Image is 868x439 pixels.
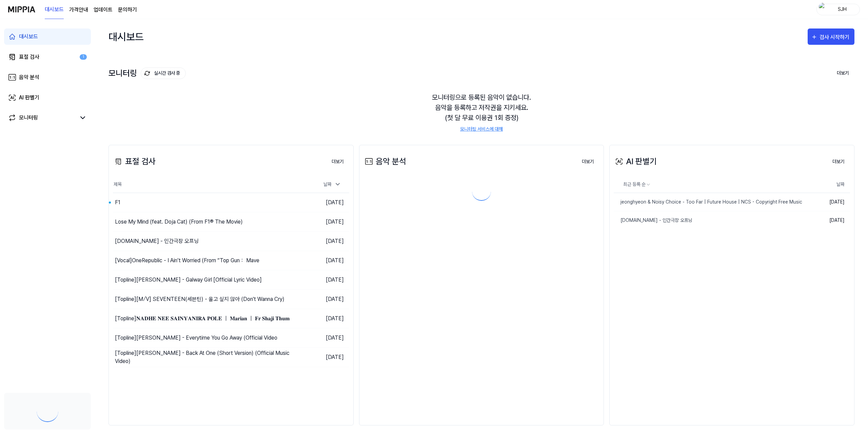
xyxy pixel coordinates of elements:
div: 모니터링 [108,68,186,79]
div: 대시보드 [108,26,144,47]
th: 날짜 [811,176,850,193]
div: 표절 검사 [113,155,156,168]
div: 모니터링 [19,114,38,122]
th: 제목 [113,176,290,193]
div: [Vocal] OneRepublic - I Ain’t Worried (From “Top Gun： Mave [115,256,259,265]
td: [DATE] [290,193,349,212]
div: 대시보드 [19,33,38,41]
td: [DATE] [290,270,349,289]
button: 더보기 [827,155,850,169]
td: [DATE] [290,309,349,328]
td: [DATE] [811,211,850,229]
div: [Topline] [PERSON_NAME] - Back At One (Short Version) (Official Music Video) [115,349,290,365]
a: AI 판별기 [4,90,91,106]
div: [Topline] [PERSON_NAME] - Everytime You Go Away (Official Video [115,334,277,342]
td: [DATE] [290,251,349,270]
a: 더보기 [326,154,349,169]
button: 가격안내 [69,6,88,14]
div: [Topline] 𝐍𝐀𝐃𝐇𝐄 𝐍𝐄𝐄 𝐒𝐀𝐈𝐍𝐘𝐀𝐍𝐈𝐑𝐀 𝐏𝐎𝐋𝐄 ｜ 𝐌𝐚𝐫𝐢𝐚𝐧 ｜ 𝐅𝐫 𝐒𝐡𝐚𝐣𝐢 𝐓𝐡𝐮𝐦 [115,314,290,323]
td: [DATE] [290,347,349,367]
a: 업데이트 [94,6,113,14]
div: AI 판별기 [614,155,657,168]
div: 날짜 [321,179,344,190]
div: 음악 분석 [19,73,39,81]
a: 표절 검사1 [4,49,91,65]
button: 더보기 [831,66,854,80]
div: 1 [80,54,87,60]
div: [Topline] [M⧸V] SEVENTEEN(세븐틴) - 울고 싶지 않아 (Don't Wanna Cry) [115,295,284,303]
div: 모니터링으로 등록된 음악이 없습니다. 음악을 등록하고 저작권을 지키세요. (첫 달 무료 이용권 1회 증정) [108,84,854,141]
div: 검사 시작하기 [820,33,851,42]
button: profileSJH [816,4,860,15]
div: [DOMAIN_NAME] - 인간극장 오프닝 [614,217,692,224]
div: 음악 분석 [363,155,406,168]
td: [DATE] [290,212,349,231]
a: 모니터링 [8,114,76,122]
a: [DOMAIN_NAME] - 인간극장 오프닝 [614,211,811,229]
a: 더보기 [576,154,599,169]
td: [DATE] [290,289,349,309]
div: F1 [115,198,120,207]
button: 더보기 [576,155,599,169]
td: [DATE] [290,328,349,347]
div: Lose My Mind (feat. Doja Cat) (From F1® The Movie) [115,218,243,226]
a: 음악 분석 [4,69,91,85]
a: 더보기 [827,154,850,169]
a: 대시보드 [4,28,91,45]
td: [DATE] [290,231,349,251]
a: jeonghyeon & Noisy Choice - Too Far | Future House | NCS - Copyright Free Music [614,193,811,211]
button: 검사 시작하기 [808,28,854,45]
img: profile [819,3,827,16]
div: [Topline] [PERSON_NAME] - Galway Girl [Official Lyric Video] [115,276,262,284]
button: 더보기 [326,155,349,169]
a: 문의하기 [118,6,137,14]
button: 실시간 검사 중 [141,68,186,79]
div: 표절 검사 [19,53,39,61]
div: jeonghyeon & Noisy Choice - Too Far | Future House | NCS - Copyright Free Music [614,198,802,206]
td: [DATE] [811,193,850,211]
img: monitoring Icon [143,70,151,77]
a: 모니터링 서비스에 대해 [460,126,503,133]
div: [DOMAIN_NAME] - 인간극장 오프닝 [115,237,199,245]
div: SJH [829,5,855,13]
div: AI 판별기 [19,94,39,102]
a: 대시보드 [45,0,64,19]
